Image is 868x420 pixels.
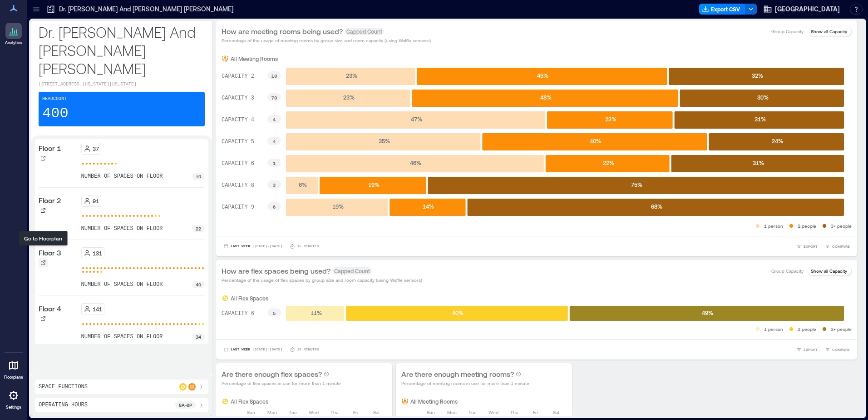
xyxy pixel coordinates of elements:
[764,222,783,230] p: 1 person
[427,409,435,416] p: Sun
[831,222,852,230] p: 3+ people
[93,250,102,257] p: 131
[537,72,548,79] text: 45 %
[42,105,69,123] p: 400
[804,347,818,352] span: EXPORT
[5,40,22,45] p: Analytics
[196,281,201,288] p: 40
[267,409,277,416] p: Mon
[755,116,766,122] text: 31 %
[222,380,341,387] p: Percentage of flex spaces in use for more than 1 minute
[39,303,61,314] p: Floor 4
[379,138,390,144] text: 35 %
[222,265,330,276] p: How are flex spaces being used?
[368,181,380,188] text: 19 %
[794,242,819,251] button: EXPORT
[93,145,99,152] p: 37
[798,222,816,230] p: 2 people
[590,138,601,144] text: 40 %
[196,333,201,340] p: 34
[222,242,284,251] button: Last Week |[DATE]-[DATE]
[410,160,421,166] text: 46 %
[93,197,99,205] p: 91
[309,409,319,416] p: Wed
[222,160,254,167] text: CAPACITY 6
[804,244,818,249] span: EXPORT
[469,409,477,416] p: Tue
[798,325,816,333] p: 2 people
[196,173,201,180] p: 10
[222,182,254,189] text: CAPACITY 8
[752,72,763,79] text: 32 %
[222,73,254,80] text: CAPACITY 2
[772,138,783,144] text: 24 %
[811,267,847,275] p: Show all Capacity
[222,37,431,44] p: Percentage of the usage of meeting rooms by group size and room capacity (using Waffle sensors)
[4,375,23,380] p: Floorplans
[93,305,102,313] p: 141
[81,173,163,180] p: number of spaces on floor
[222,276,422,284] p: Percentage of the usage of flex spaces by group size and room capacity (using Waffle sensors)
[760,2,843,16] button: [GEOGRAPHIC_DATA]
[39,23,205,77] p: Dr. [PERSON_NAME] And [PERSON_NAME] [PERSON_NAME]
[39,143,61,154] p: Floor 1
[42,95,67,103] p: Headcount
[231,55,278,62] p: All Meeting Rooms
[823,345,852,354] button: COMPARE
[775,5,840,14] span: [GEOGRAPHIC_DATA]
[631,181,642,188] text: 75 %
[222,310,254,317] text: CAPACITY 6
[343,94,355,100] text: 23 %
[81,333,163,340] p: number of spaces on floor
[401,369,514,380] p: Are there enough meeting rooms?
[3,385,25,413] a: Settings
[823,242,852,251] button: COMPARE
[39,247,61,258] p: Floor 3
[39,81,205,88] p: [STREET_ADDRESS][US_STATE][US_STATE]
[222,345,284,354] button: Last Week |[DATE]-[DATE]
[764,325,783,333] p: 1 person
[832,347,850,352] span: COMPARE
[757,94,769,100] text: 30 %
[81,225,163,232] p: number of spaces on floor
[605,116,616,122] text: 23 %
[831,325,852,333] p: 3+ people
[699,4,745,15] button: Export CSV
[410,398,458,405] p: All Meeting Rooms
[6,405,21,410] p: Settings
[373,409,380,416] p: Sat
[222,26,343,37] p: How are meeting rooms being used?
[771,28,804,35] p: Group Capacity
[540,94,552,100] text: 48 %
[346,72,357,79] text: 23 %
[452,310,464,316] text: 40 %
[2,20,25,48] a: Analytics
[811,28,847,35] p: Show all Capacity
[533,409,538,416] p: Fri
[603,160,614,166] text: 22 %
[411,116,422,122] text: 47 %
[39,401,88,409] p: Operating Hours
[179,401,192,409] p: 8a - 6p
[753,160,764,166] text: 31 %
[311,310,322,316] text: 11 %
[297,347,319,352] p: 15 minutes
[231,295,268,302] p: All Flex Spaces
[299,181,307,188] text: 6 %
[447,409,457,416] p: Mon
[423,203,434,210] text: 14 %
[332,203,344,210] text: 19 %
[345,28,384,35] span: Capped Count
[39,195,61,206] p: Floor 2
[332,267,372,275] span: Capped Count
[222,204,254,210] text: CAPACITY 9
[553,409,559,416] p: Sat
[222,117,254,123] text: CAPACITY 4
[59,5,233,14] p: Dr. [PERSON_NAME] And [PERSON_NAME] [PERSON_NAME]
[1,355,26,383] a: Floorplans
[794,345,819,354] button: EXPORT
[702,310,713,316] text: 49 %
[832,244,850,249] span: COMPARE
[353,409,358,416] p: Fri
[222,369,322,380] p: Are there enough flex spaces?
